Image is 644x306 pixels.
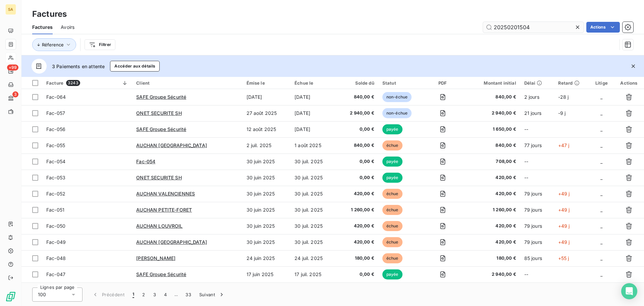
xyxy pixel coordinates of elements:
[290,105,337,121] td: [DATE]
[7,64,18,71] span: +99
[243,218,291,234] td: 30 juin 2025
[136,271,186,277] span: SAFE Groupe Sécurité
[32,24,53,31] span: Factures
[558,110,566,116] span: -9 j
[341,110,374,117] span: 2 940,00 €
[46,255,66,261] span: Fac-048
[341,158,374,165] span: 0,00 €
[382,221,402,231] span: échue
[593,80,610,86] div: Litige
[382,140,402,150] span: échue
[466,158,516,165] span: 708,00 €
[85,39,115,50] button: Filtrer
[52,63,105,70] span: 3 Paiements en attente
[46,271,65,277] span: Fac-047
[42,42,64,47] span: Réference
[290,186,337,202] td: 30 juil. 2025
[466,94,516,100] span: 840,00 €
[558,80,585,86] div: Retard
[382,205,402,215] span: échue
[341,190,374,197] span: 420,00 €
[46,175,65,180] span: Fac-053
[427,80,458,86] div: PDF
[243,234,291,250] td: 30 juin 2025
[520,218,554,234] td: 79 jours
[181,288,195,302] button: 33
[341,207,374,213] span: 1 260,00 €
[243,154,291,170] td: 30 juin 2025
[520,282,554,299] td: 92 jours
[382,269,402,279] span: payée
[524,80,550,86] div: Délai
[621,283,637,299] div: Open Intercom Messenger
[32,38,76,51] button: Réference
[341,126,374,133] span: 0,00 €
[520,89,554,105] td: 2 jours
[136,142,207,148] span: AUCHAN [GEOGRAPHIC_DATA]
[243,186,291,202] td: 30 juin 2025
[466,255,516,262] span: 180,00 €
[600,191,602,196] span: _
[149,288,160,302] button: 3
[466,126,516,133] span: 1 650,00 €
[520,202,554,218] td: 79 jours
[483,22,584,33] input: Rechercher
[558,191,570,196] span: +49 j
[32,8,67,20] h3: Factures
[382,157,402,167] span: payée
[290,202,337,218] td: 30 juil. 2025
[46,94,66,100] span: Fac-064
[466,223,516,229] span: 420,00 €
[132,291,134,298] span: 1
[290,170,337,186] td: 30 juil. 2025
[520,154,554,170] td: --
[341,239,374,246] span: 420,00 €
[600,255,602,261] span: _
[558,94,569,100] span: -28 j
[341,223,374,229] span: 420,00 €
[136,223,182,229] span: AUCHAN LOUVROIL
[466,190,516,197] span: 420,00 €
[520,266,554,282] td: --
[243,105,291,121] td: 27 août 2025
[382,80,419,86] div: Statut
[38,291,46,298] span: 100
[466,80,516,86] div: Montant initial
[600,110,602,116] span: _
[136,239,207,245] span: AUCHAN [GEOGRAPHIC_DATA]
[382,124,402,134] span: payée
[128,288,138,302] button: 1
[136,159,155,164] span: Fac-054
[600,223,602,229] span: _
[520,250,554,266] td: 85 jours
[243,121,291,137] td: 12 août 2025
[600,126,602,132] span: _
[520,121,554,137] td: --
[618,80,640,86] div: Actions
[243,137,291,154] td: 2 juil. 2025
[290,250,337,266] td: 24 juil. 2025
[382,189,402,199] span: échue
[136,80,238,86] div: Client
[136,94,186,100] span: SAFE Groupe Sécurité
[520,234,554,250] td: 79 jours
[88,288,128,302] button: Précédent
[382,108,412,118] span: non-échue
[46,239,66,245] span: Fac-049
[382,92,412,102] span: non-échue
[558,142,570,148] span: +47 j
[290,154,337,170] td: 30 juil. 2025
[600,239,602,245] span: _
[558,239,570,245] span: +49 j
[290,282,337,299] td: 17 juil. 2025
[520,170,554,186] td: --
[5,4,16,15] div: SA
[520,186,554,202] td: 79 jours
[136,110,181,116] span: ONET SECURITE SH
[382,173,402,183] span: payée
[382,237,402,247] span: échue
[586,22,620,33] button: Actions
[243,282,291,299] td: 17 juin 2025
[382,253,402,263] span: échue
[46,80,63,86] span: Facture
